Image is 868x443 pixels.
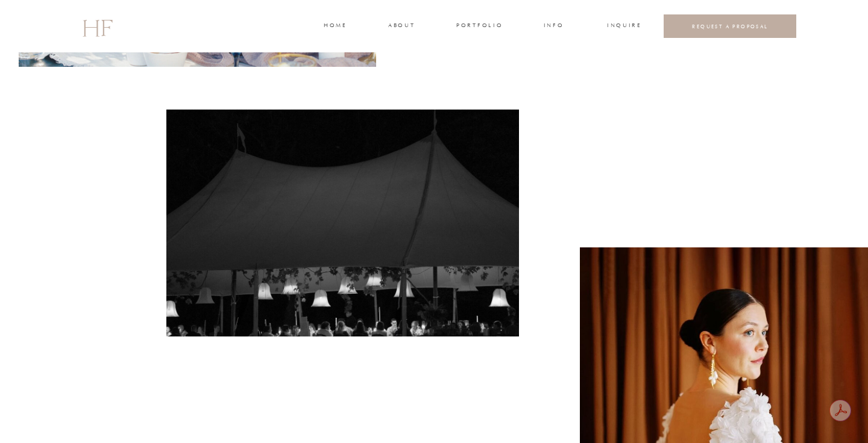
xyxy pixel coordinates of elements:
[324,21,346,32] a: home
[82,9,112,44] a: HF
[388,21,414,32] a: about
[456,21,502,32] a: portfolio
[607,21,640,32] a: INQUIRE
[673,23,787,29] a: REQUEST A PROPOSAL
[542,21,565,32] a: INFO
